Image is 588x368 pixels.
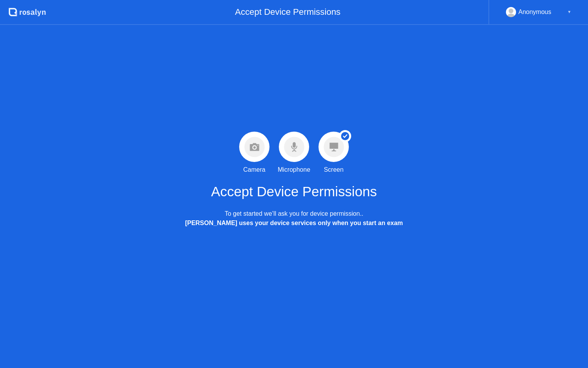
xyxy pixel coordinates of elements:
div: To get started we’ll ask you for device permission.. [185,209,403,228]
div: ▼ [567,7,571,17]
div: Anonymous [518,7,551,17]
h1: Accept Device Permissions [211,181,377,202]
div: Microphone [278,165,310,174]
b: [PERSON_NAME] uses your device services only when you start an exam [185,220,403,226]
div: Screen [324,165,344,174]
div: Camera [243,165,266,174]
